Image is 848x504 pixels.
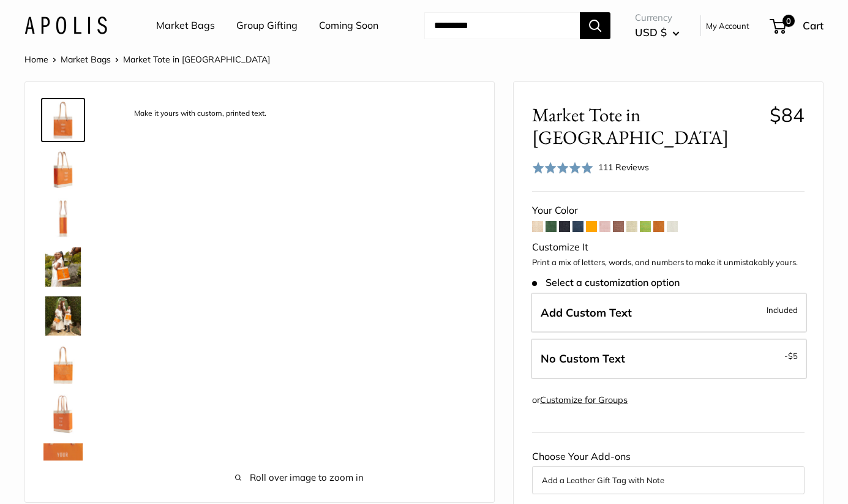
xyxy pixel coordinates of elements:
[788,351,798,361] span: $5
[598,162,649,173] span: 111 Reviews
[41,98,85,142] a: description_Make it yours with custom, printed text.
[532,448,805,494] div: Choose Your Add-ons
[771,16,824,36] a: 0 Cart
[43,296,83,336] img: Market Tote in Citrus
[43,345,83,385] img: description_Seal of authenticity printed on the backside of every bag.
[782,15,795,27] span: 0
[580,12,610,39] button: Search
[123,469,476,486] span: Roll over image to zoom in
[540,394,628,405] a: Customize for Groups
[541,306,632,320] span: Add Custom Text
[43,198,83,238] img: description_12.5" wide, 15" high, 5.5" deep; handles: 11" drop
[532,257,805,269] p: Print a mix of letters, words, and numbers to make it unmistakably yours.
[541,352,625,366] span: No Custom Text
[319,17,378,35] a: Coming Soon
[531,339,807,379] label: Leave Blank
[43,394,83,434] img: Market Tote in Citrus
[43,149,83,189] img: Market Tote in Citrus
[532,392,628,408] div: or
[41,147,85,191] a: Market Tote in Citrus
[41,343,85,387] a: description_Seal of authenticity printed on the backside of every bag.
[424,12,580,39] input: Search...
[803,19,824,32] span: Cart
[706,18,749,33] a: My Account
[156,17,215,35] a: Market Bags
[532,103,760,149] span: Market Tote in [GEOGRAPHIC_DATA]
[61,54,111,65] a: Market Bags
[41,441,85,485] a: description_Custom printed text with eco-friendly ink.
[236,17,298,35] a: Group Gifting
[635,23,680,42] button: USD $
[784,348,798,363] span: -
[24,51,270,67] nav: Breadcrumb
[123,54,270,65] span: Market Tote in [GEOGRAPHIC_DATA]
[41,245,85,289] a: Market Tote in Citrus
[531,293,807,333] label: Add Custom Text
[532,201,805,220] div: Your Color
[43,100,83,140] img: description_Make it yours with custom, printed text.
[43,247,83,287] img: Market Tote in Citrus
[635,26,667,39] span: USD $
[24,17,107,34] img: Apolis
[532,277,680,288] span: Select a customization option
[635,9,680,26] span: Currency
[41,294,85,338] a: Market Tote in Citrus
[41,196,85,240] a: description_12.5" wide, 15" high, 5.5" deep; handles: 11" drop
[24,54,48,65] a: Home
[43,443,83,483] img: description_Custom printed text with eco-friendly ink.
[767,303,798,317] span: Included
[128,105,272,122] div: Make it yours with custom, printed text.
[542,473,795,487] button: Add a Leather Gift Tag with Note
[532,238,805,257] div: Customize It
[770,103,805,127] span: $84
[41,392,85,436] a: Market Tote in Citrus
